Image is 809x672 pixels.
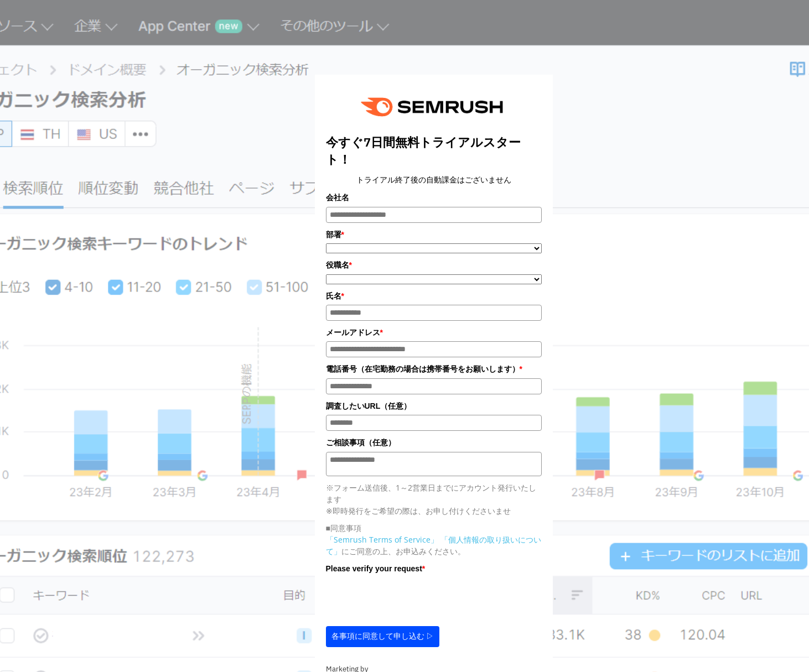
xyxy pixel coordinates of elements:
[326,363,542,375] label: 電話番号（在宅勤務の場合は携帯番号をお願いします）
[326,326,542,338] label: メールアドレス
[326,482,542,517] p: ※フォーム送信後、1～2営業日までにアカウント発行いたします ※即時発行をご希望の際は、お申し付けくださいませ
[353,86,515,128] img: e6a379fe-ca9f-484e-8561-e79cf3a04b3f.png
[326,534,438,545] a: 「Semrush Terms of Service」
[326,174,542,186] center: トライアル終了後の自動課金はございません
[326,562,542,575] label: Please verify your request
[326,534,541,556] a: 「個人情報の取り扱いについて」
[326,626,440,647] button: 各事項に同意して申し込む ▷
[326,191,542,204] label: 会社名
[326,577,494,621] iframe: reCAPTCHA
[326,436,542,449] label: ご相談事項（任意）
[326,228,542,241] label: 部署
[326,259,542,271] label: 役職名
[326,400,542,412] label: 調査したいURL（任意）
[326,290,542,302] label: 氏名
[326,534,542,557] p: にご同意の上、お申込みください。
[326,522,542,534] p: ■同意事項
[326,134,542,168] title: 今すぐ7日間無料トライアルスタート！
